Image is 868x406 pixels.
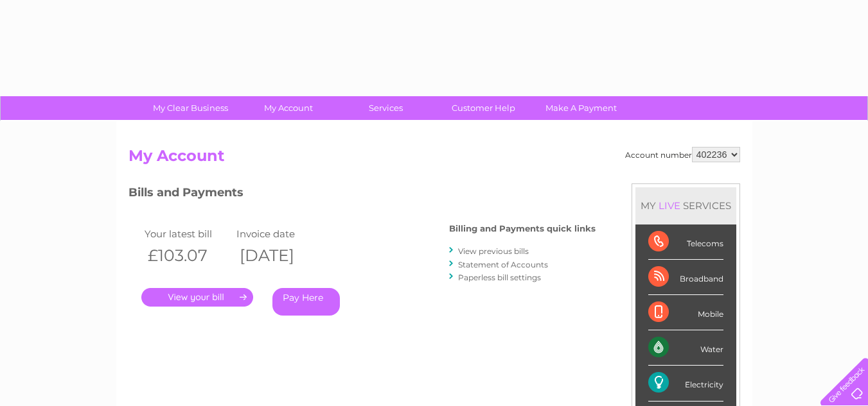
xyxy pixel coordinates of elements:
[648,330,723,366] div: Water
[458,260,548,269] a: Statement of Accounts
[449,224,596,233] h4: Billing and Payments quick links
[648,295,723,330] div: Mobile
[635,187,736,224] div: MY SERVICES
[430,96,536,120] a: Customer Help
[625,147,740,162] div: Account number
[128,183,596,206] h3: Bills and Payments
[141,288,253,307] a: .
[648,224,723,260] div: Telecoms
[141,225,234,242] td: Your latest bill
[272,288,340,316] a: Pay Here
[141,242,234,269] th: £103.07
[128,147,740,171] h2: My Account
[656,199,683,212] div: LIVE
[333,96,439,120] a: Services
[648,260,723,295] div: Broadband
[528,96,634,120] a: Make A Payment
[458,246,529,256] a: View previous bills
[235,96,341,120] a: My Account
[458,273,541,282] a: Paperless bill settings
[233,242,326,269] th: [DATE]
[233,225,326,242] td: Invoice date
[137,96,244,120] a: My Clear Business
[648,366,723,401] div: Electricity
